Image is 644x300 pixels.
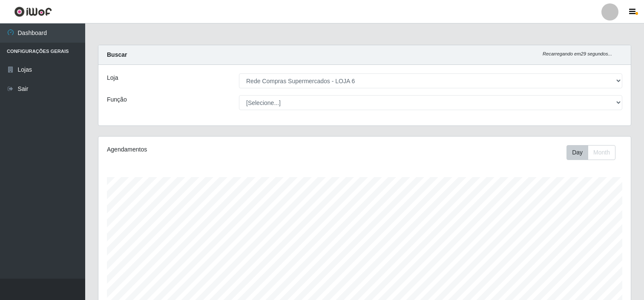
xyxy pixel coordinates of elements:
img: CoreUI Logo [14,6,52,17]
div: Agendamentos [107,145,314,154]
strong: Buscar [107,51,127,58]
i: Recarregando em 29 segundos... [543,51,612,56]
button: Day [566,145,588,160]
div: Toolbar with button groups [566,145,622,160]
div: First group [566,145,615,160]
button: Month [588,145,615,160]
label: Função [107,95,127,104]
label: Loja [107,73,118,82]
